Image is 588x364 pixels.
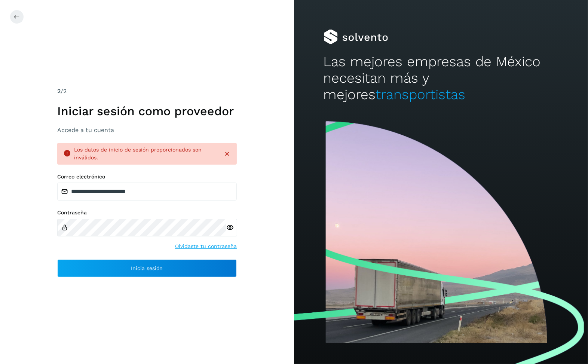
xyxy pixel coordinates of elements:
[175,242,237,250] a: Olvidaste tu contraseña
[57,209,237,216] label: Contraseña
[376,86,466,103] span: transportistas
[57,87,237,96] div: /2
[57,174,237,180] label: Correo electrónico
[131,266,163,271] span: Inicia sesión
[57,259,237,277] button: Inicia sesión
[57,88,61,95] span: 2
[57,104,237,118] h1: Iniciar sesión como proveedor
[57,126,237,134] h3: Accede a tu cuenta
[74,146,217,162] div: Los datos de inicio de sesión proporcionados son inválidos.
[324,53,559,103] h2: Las mejores empresas de México necesitan más y mejores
